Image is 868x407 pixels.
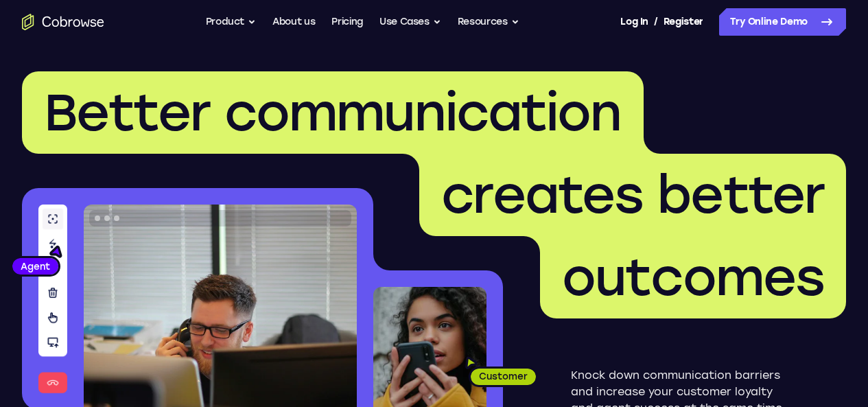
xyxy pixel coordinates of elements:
a: Pricing [331,8,363,36]
span: outcomes [562,246,824,308]
button: Product [206,8,257,36]
a: Register [664,8,703,36]
button: Resources [458,8,519,36]
button: Use Cases [379,8,441,36]
a: About us [272,8,315,36]
a: Try Online Demo [719,8,846,36]
span: creates better [441,164,824,226]
span: Better communication [44,82,622,143]
span: / [654,14,658,30]
a: Go to the home page [22,14,104,30]
a: Log In [620,8,648,36]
